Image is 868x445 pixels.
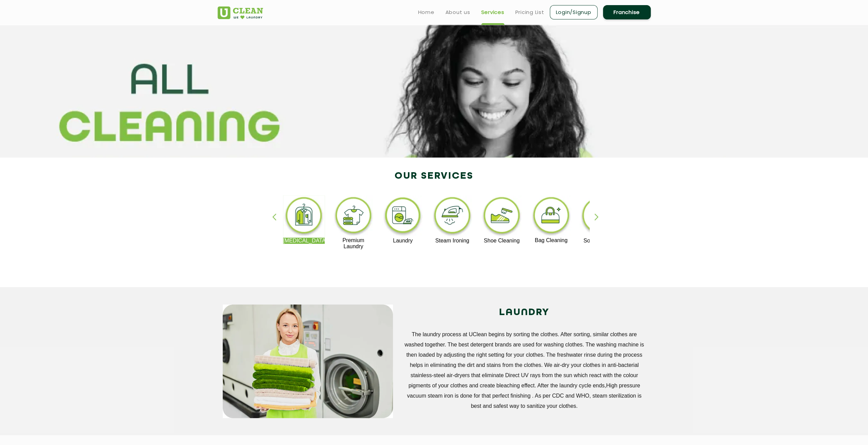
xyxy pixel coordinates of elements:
[481,238,523,244] p: Shoe Cleaning
[403,305,646,321] h2: LAUNDRY
[603,5,651,19] a: Franchise
[481,8,504,16] a: Services
[382,195,424,238] img: laundry_cleaning_11zon.webp
[445,8,470,16] a: About us
[283,238,325,244] p: [MEDICAL_DATA]
[403,329,646,411] p: The laundry process at UClean begins by sorting the clothes. After sorting, similar clothes are w...
[431,195,473,238] img: steam_ironing_11zon.webp
[223,305,393,418] img: service_main_image_11zon.webp
[481,195,523,238] img: shoe_cleaning_11zon.webp
[382,238,424,244] p: Laundry
[530,195,572,237] img: bag_cleaning_11zon.webp
[418,8,435,16] a: Home
[333,237,374,250] p: Premium Laundry
[218,6,263,19] img: UClean Laundry and Dry Cleaning
[283,195,325,238] img: dry_cleaning_11zon.webp
[530,237,572,243] p: Bag Cleaning
[550,5,598,19] a: Login/Signup
[333,195,374,237] img: premium_laundry_cleaning_11zon.webp
[431,238,473,244] p: Steam Ironing
[515,8,544,16] a: Pricing List
[579,195,621,238] img: sofa_cleaning_11zon.webp
[579,238,621,244] p: Sofa Cleaning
